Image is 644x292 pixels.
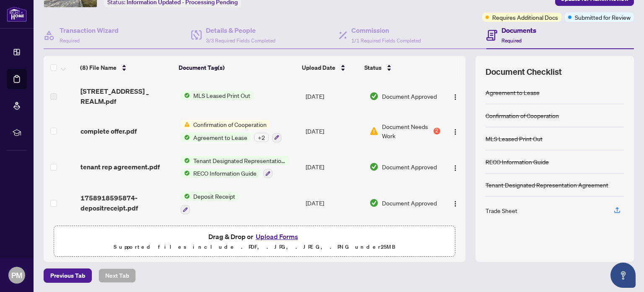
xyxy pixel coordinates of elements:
[486,157,549,166] div: RECO Information Guide
[80,86,174,106] span: [STREET_ADDRESS] _ REALM.pdf
[44,268,92,283] button: Previous Tab
[7,6,27,22] img: logo
[181,168,190,178] img: Status Icon
[361,56,437,79] th: Status
[181,156,190,165] img: Status Icon
[181,192,239,214] button: Status IconDeposit Receipt
[452,200,459,207] img: Logo
[190,133,251,142] span: Agreement to Lease
[54,226,455,257] span: Drag & Drop orUpload FormsSupported files include .PDF, .JPG, .JPEG, .PNG under25MB
[486,111,559,120] div: Confirmation of Cooperation
[452,165,459,171] img: Logo
[302,63,335,72] span: Upload Date
[449,124,462,138] button: Logo
[80,63,117,72] span: (8) File Name
[190,120,270,129] span: Confirmation of Cooperation
[452,94,459,100] img: Logo
[190,156,289,165] span: Tenant Designated Representation Agreement
[181,120,281,142] button: Status IconConfirmation of CooperationStatus IconAgreement to Lease+2
[302,79,366,113] td: [DATE]
[11,269,22,281] span: PM
[501,25,536,35] h4: Documents
[486,134,543,143] div: MLS Leased Print Out
[302,113,366,149] td: [DATE]
[382,198,437,208] span: Document Approved
[60,25,119,35] h4: Transaction Wizard
[492,13,558,22] span: Requires Additional Docs
[50,269,85,282] span: Previous Tab
[254,133,269,142] div: + 2
[369,92,379,101] img: Document Status
[369,162,379,171] img: Document Status
[206,37,275,44] span: 3/3 Required Fields Completed
[77,56,175,79] th: (8) File Name
[60,37,80,44] span: Required
[181,120,190,129] img: Status Icon
[175,56,299,79] th: Document Tag(s)
[351,37,421,44] span: 1/1 Required Fields Completed
[449,196,462,210] button: Logo
[208,231,301,242] span: Drag & Drop or
[449,89,462,103] button: Logo
[575,13,631,22] span: Submitted for Review
[206,25,275,35] h4: Details & People
[369,126,379,136] img: Document Status
[364,63,382,72] span: Status
[452,129,459,135] img: Logo
[59,242,450,252] p: Supported files include .PDF, .JPG, .JPEG, .PNG under 25 MB
[434,128,440,134] div: 2
[382,122,431,140] span: Document Needs Work
[351,25,421,35] h4: Commission
[302,185,366,221] td: [DATE]
[80,162,160,172] span: tenant rep agreement.pdf
[181,91,190,100] img: Status Icon
[190,192,239,201] span: Deposit Receipt
[181,156,289,179] button: Status IconTenant Designated Representation AgreementStatus IconRECO Information Guide
[190,168,260,178] span: RECO Information Guide
[181,192,190,201] img: Status Icon
[486,66,562,78] span: Document Checklist
[486,206,517,215] div: Trade Sheet
[610,263,636,288] button: Open asap
[253,231,301,242] button: Upload Forms
[486,180,608,189] div: Tenant Designated Representation Agreement
[382,162,437,171] span: Document Approved
[449,160,462,174] button: Logo
[369,198,379,208] img: Document Status
[486,88,540,97] div: Agreement to Lease
[99,268,136,283] button: Next Tab
[190,91,254,100] span: MLS Leased Print Out
[299,56,361,79] th: Upload Date
[181,91,254,100] button: Status IconMLS Leased Print Out
[181,133,190,142] img: Status Icon
[382,92,437,101] span: Document Approved
[80,126,137,136] span: complete offer.pdf
[501,37,522,44] span: Required
[302,149,366,185] td: [DATE]
[80,193,174,213] span: 1758918595874-depositreceipt.pdf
